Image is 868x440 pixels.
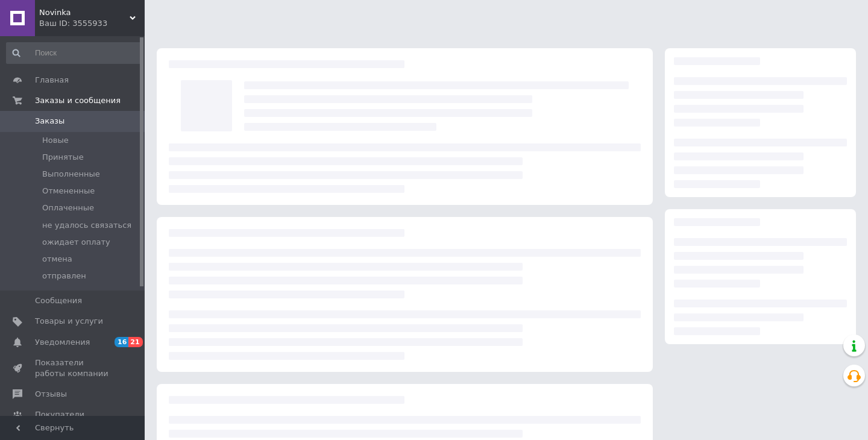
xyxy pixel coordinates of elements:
[39,18,145,29] div: Ваш ID: 3555933
[35,95,121,106] span: Заказы и сообщения
[42,220,131,231] span: не удалось связаться
[115,337,128,347] span: 16
[42,169,100,180] span: Выполненные
[35,75,69,86] span: Главная
[39,7,130,18] span: Novinka
[42,271,86,281] span: отправлен
[35,116,64,127] span: Заказы
[42,237,110,248] span: ожидает оплату
[42,186,95,196] span: Отмененные
[128,337,142,347] span: 21
[42,152,84,163] span: Принятые
[42,203,94,213] span: Оплаченные
[35,389,67,400] span: Отзывы
[35,337,90,348] span: Уведомления
[35,409,84,420] span: Покупатели
[6,42,142,64] input: Поиск
[35,316,103,327] span: Товары и услуги
[42,254,72,265] span: отмена
[35,295,82,306] span: Сообщения
[35,357,112,379] span: Показатели работы компании
[42,135,69,146] span: Новые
